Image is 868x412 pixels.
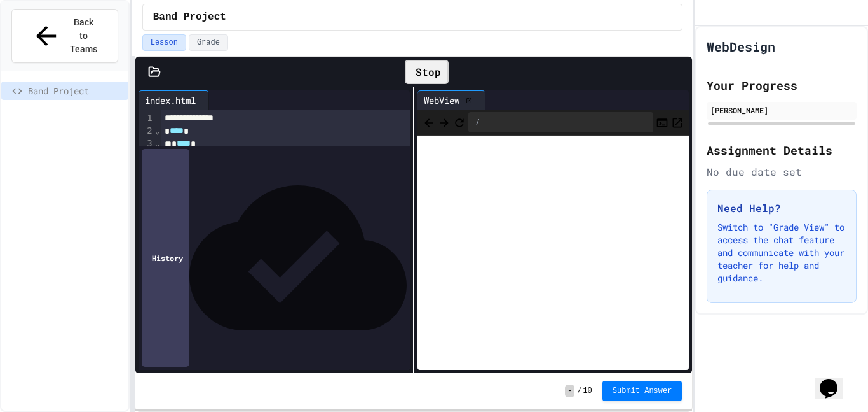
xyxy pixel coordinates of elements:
[717,221,846,285] p: Switch to "Grade View" to access the chat feature and communicate with your teacher for help and ...
[707,164,857,180] div: No due date set
[656,115,668,130] button: Console
[142,149,189,367] div: History
[139,125,154,138] div: 2
[153,10,226,25] span: Band Project
[11,9,118,63] button: Back to Teams
[405,60,449,84] div: Stop
[142,34,186,51] button: Lesson
[189,34,228,51] button: Grade
[577,386,581,396] span: /
[453,115,466,130] button: Refresh
[417,136,689,371] iframe: Web Preview
[139,90,209,110] div: index.html
[139,138,154,150] div: 3
[602,381,682,401] button: Submit Answer
[710,104,853,116] div: [PERSON_NAME]
[671,115,684,130] button: Open in new tab
[583,386,592,396] span: 10
[815,361,855,399] iframe: chat widget
[69,16,98,56] span: Back to Teams
[139,94,202,107] div: index.html
[707,141,857,159] h2: Assignment Details
[28,84,123,97] span: Band Project
[423,114,435,130] span: Back
[417,94,466,107] div: WebView
[417,90,485,110] div: WebView
[139,112,154,125] div: 1
[717,201,846,216] h3: Need Help?
[707,76,857,94] h2: Your Progress
[613,386,672,396] span: Submit Answer
[565,385,574,397] span: -
[468,112,653,132] div: /
[154,138,161,148] span: Fold line
[154,125,161,136] span: Fold line
[707,38,775,55] h1: WebDesign
[438,114,451,130] span: Forward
